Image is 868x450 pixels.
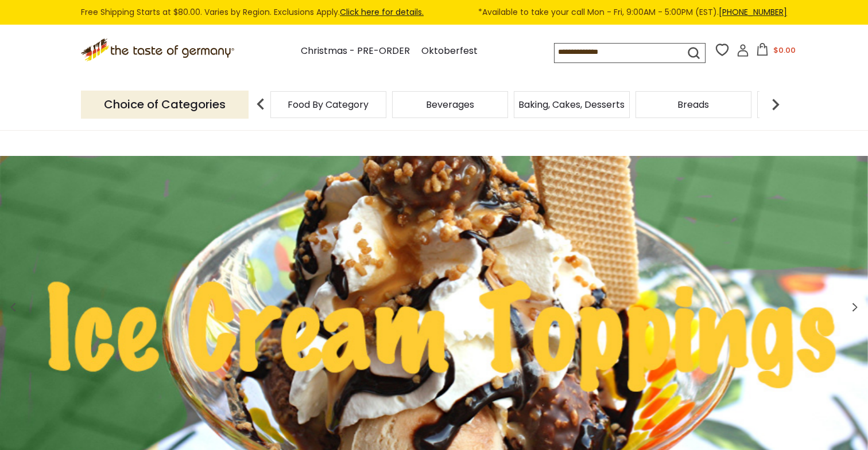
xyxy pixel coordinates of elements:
[773,45,796,56] span: $0.00
[764,93,787,116] img: next arrow
[301,44,410,59] a: Christmas - PRE-ORDER
[719,6,787,18] a: [PHONE_NUMBER]
[421,44,478,59] a: Oktoberfest
[677,100,709,109] a: Breads
[81,91,249,119] p: Choice of Categories
[751,43,800,60] button: $0.00
[81,6,787,19] div: Free Shipping Starts at $80.00. Varies by Region. Exclusions Apply.
[288,100,369,109] a: Food By Category
[518,100,625,109] a: Baking, Cakes, Desserts
[249,93,272,116] img: previous arrow
[478,6,787,19] span: *Available to take your call Mon - Fri, 9:00AM - 5:00PM (EST).
[340,6,424,18] a: Click here for details.
[426,100,474,109] a: Beverages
